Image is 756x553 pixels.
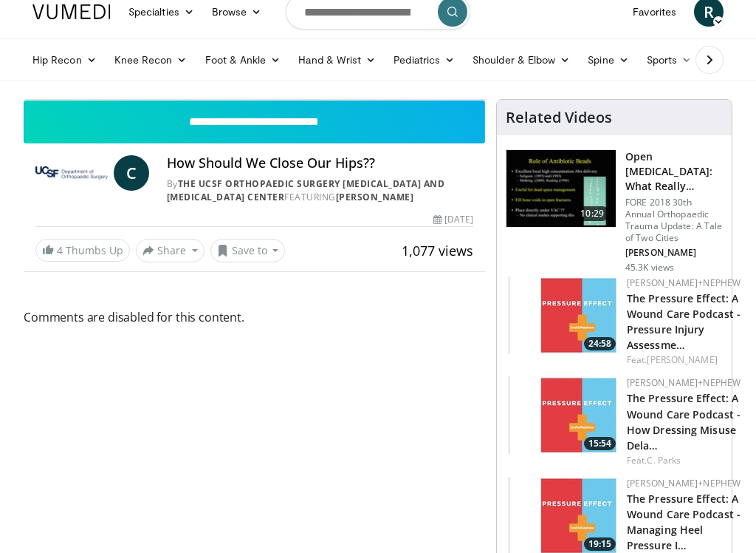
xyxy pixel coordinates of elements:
a: C [114,155,149,191]
a: 15:54 [509,376,619,454]
a: 24:58 [509,276,619,354]
span: 15:54 [584,437,616,450]
a: [PERSON_NAME] [336,191,414,203]
span: 19:15 [584,537,616,551]
a: [PERSON_NAME] [647,353,717,366]
a: [PERSON_NAME]+Nephew [627,276,740,289]
a: [PERSON_NAME]+Nephew [627,477,740,489]
img: ded7be61-cdd8-40fc-98a3-de551fea390e.150x105_q85_crop-smart_upscale.jpg [506,150,616,227]
a: Hand & Wrist [289,45,385,75]
img: 61e02083-5525-4adc-9284-c4ef5d0bd3c4.150x105_q85_crop-smart_upscale.jpg [509,376,619,454]
span: 24:58 [584,337,616,350]
a: Foot & Ankle [196,45,290,75]
a: Sports [638,45,701,75]
button: Save to [210,239,286,262]
span: 10:29 [574,206,610,221]
div: By FEATURING [167,177,473,204]
img: The UCSF Orthopaedic Surgery Arthritis and Joint Replacement Center [35,155,108,191]
a: 4 Thumbs Up [35,239,130,262]
p: FORE 2018 30th Annual Orthopaedic Trauma Update: A Tale of Two Cities [625,197,723,244]
a: Pediatrics [385,45,464,75]
span: 1,077 views [402,242,473,259]
a: The Pressure Effect: A Wound Care Podcast - Pressure Injury Assessme… [627,291,740,352]
a: The UCSF Orthopaedic Surgery [MEDICAL_DATA] and [MEDICAL_DATA] Center [167,177,445,203]
p: 45.3K views [625,262,674,274]
a: Shoulder & Elbow [464,45,579,75]
a: Knee Recon [106,45,196,75]
div: Feat. [627,353,740,367]
img: 2a658e12-bd38-46e9-9f21-8239cc81ed40.150x105_q85_crop-smart_upscale.jpg [509,276,619,354]
span: Comments are disabled for this content. [24,308,485,327]
h4: How Should We Close Our Hips?? [167,155,473,172]
a: The Pressure Effect: A Wound Care Podcast - Managing Heel Pressure I… [627,492,740,552]
h3: Open [MEDICAL_DATA]: What Really Decreases Infection and Wound Care [625,149,723,194]
a: 10:29 Open [MEDICAL_DATA]: What Really Decreases Infection and Wound Care FORE 2018 30th Annual O... [506,149,723,274]
a: The Pressure Effect: A Wound Care Podcast - How Dressing Misuse Dela… [627,391,740,452]
a: Hip Recon [24,45,106,75]
span: 4 [57,243,63,257]
img: VuMedi Logo [32,4,111,19]
p: [PERSON_NAME] [625,247,723,259]
a: C. Parks [647,454,681,467]
a: [PERSON_NAME]+Nephew [627,376,740,389]
h4: Related Videos [506,109,612,126]
div: Feat. [627,454,740,467]
button: Share [136,239,205,262]
a: Spine [579,45,637,75]
div: [DATE] [433,213,473,226]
